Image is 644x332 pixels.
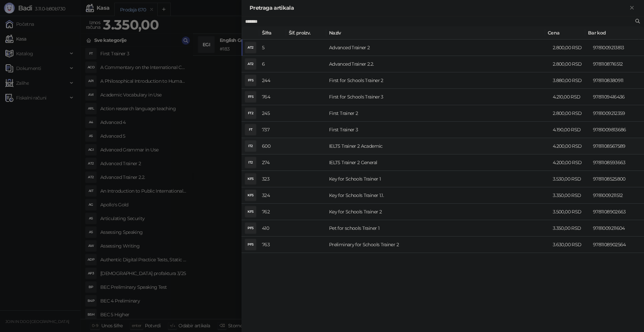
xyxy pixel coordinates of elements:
td: Key for Schools Trainer 1 [326,171,550,187]
div: PFS [245,223,256,234]
div: FT [245,124,256,135]
td: 6 [259,56,286,72]
td: 5 [259,40,286,56]
th: Bar kod [585,26,639,40]
td: 9781108716512 [590,56,644,72]
td: IELTS Trainer 2 General [326,154,550,171]
td: 9781108567589 [590,138,644,154]
td: 9781108593663 [590,154,644,171]
td: 410 [259,220,286,237]
td: 2.800,00 RSD [550,56,590,72]
td: Advanced Trainer 2.2. [326,56,550,72]
td: 4.210,00 RSD [550,89,590,105]
td: 3.350,00 RSD [550,187,590,204]
td: Key for Schools Trainer 2 [326,204,550,220]
button: Zatvori [628,4,636,12]
td: Advanced Trainer 2 [326,40,550,56]
div: KFS [245,190,256,201]
td: 9781009213813 [590,40,644,56]
td: 762 [259,204,286,220]
td: IELTS Trainer 2 Academic [326,138,550,154]
td: First Trainer 2 [326,105,550,122]
td: 2.800,00 RSD [550,105,590,122]
div: KFS [245,174,256,184]
td: 9781009211604 [590,220,644,237]
div: FFS [245,91,256,102]
td: 9781009211512 [590,187,644,204]
td: 244 [259,72,286,89]
td: 3.350,00 RSD [550,220,590,237]
div: KFS [245,206,256,217]
th: Naziv [326,26,545,40]
div: Pretraga artikala [250,4,628,12]
td: 2.800,00 RSD [550,40,590,56]
div: FFS [245,75,256,86]
div: IT2 [245,141,256,151]
td: 9781109416436 [590,89,644,105]
td: 4.200,00 RSD [550,154,590,171]
td: 274 [259,154,286,171]
td: 3.530,00 RSD [550,171,590,187]
td: 4.190,00 RSD [550,122,590,138]
div: AT2 [245,42,256,53]
td: 764 [259,89,286,105]
td: First for Schools Trainer 2 [326,72,550,89]
td: First for Schools Trainer 3 [326,89,550,105]
td: 9781108902663 [590,204,644,220]
div: FT2 [245,108,256,119]
td: 324 [259,187,286,204]
td: 3.500,00 RSD [550,204,590,220]
td: 4.200,00 RSD [550,138,590,154]
td: 9781009212359 [590,105,644,122]
td: 600 [259,138,286,154]
th: Šif. proizv. [286,26,326,40]
td: 9781108380911 [590,72,644,89]
td: 737 [259,122,286,138]
td: 9781108525800 [590,171,644,187]
td: First Trainer 3 [326,122,550,138]
td: Preliminary for Schools Trainer 2 [326,237,550,253]
div: PFS [245,239,256,250]
td: 3.630,00 RSD [550,237,590,253]
td: Pet for schools Trainer 1 [326,220,550,237]
td: 763 [259,237,286,253]
td: 323 [259,171,286,187]
td: 9781009813686 [590,122,644,138]
td: 245 [259,105,286,122]
th: Cena [545,26,585,40]
div: AT2 [245,59,256,69]
td: 3.880,00 RSD [550,72,590,89]
th: Šifra [259,26,286,40]
td: Key for Schools Trainer 1.1. [326,187,550,204]
div: IT2 [245,157,256,168]
td: 9781108902564 [590,237,644,253]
